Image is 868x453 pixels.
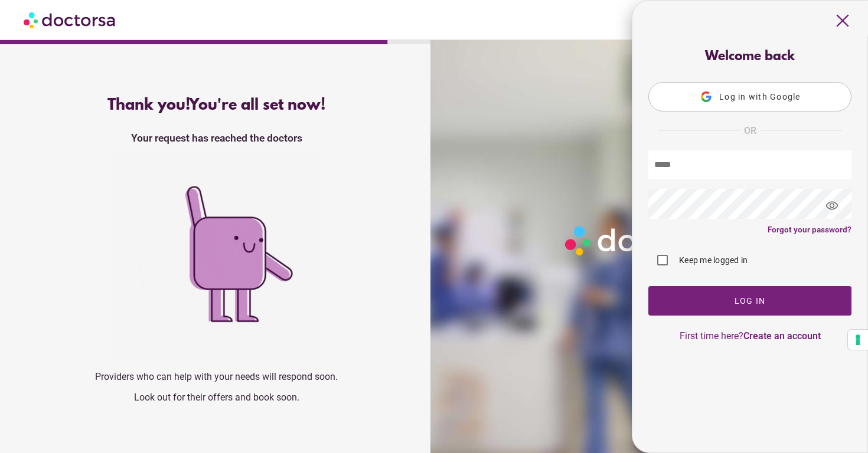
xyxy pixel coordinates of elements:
[816,190,848,222] span: visibility
[831,9,854,32] span: close
[677,254,748,266] label: Keep me logged in
[848,330,868,350] button: Your consent preferences for tracking technologies
[743,330,821,342] a: Create an account
[735,296,766,306] span: Log In
[768,225,851,234] a: Forgot your password?
[719,92,801,101] span: Log in with Google
[648,50,851,64] div: Welcome back
[24,6,117,33] img: Doctorsa.com
[25,97,408,114] div: Thank you!
[113,153,320,359] img: success
[189,97,325,114] span: You're all set now!
[744,123,756,139] span: OR
[131,132,302,144] strong: Your request has reached the doctors
[648,82,851,111] button: Log in with Google
[648,330,851,342] p: First time here?
[25,392,408,403] p: Look out for their offers and book soon.
[560,221,734,260] img: Logo-Doctorsa-trans-White-partial-flat.png
[25,371,408,382] p: Providers who can help with your needs will respond soon.
[648,286,851,316] button: Log In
